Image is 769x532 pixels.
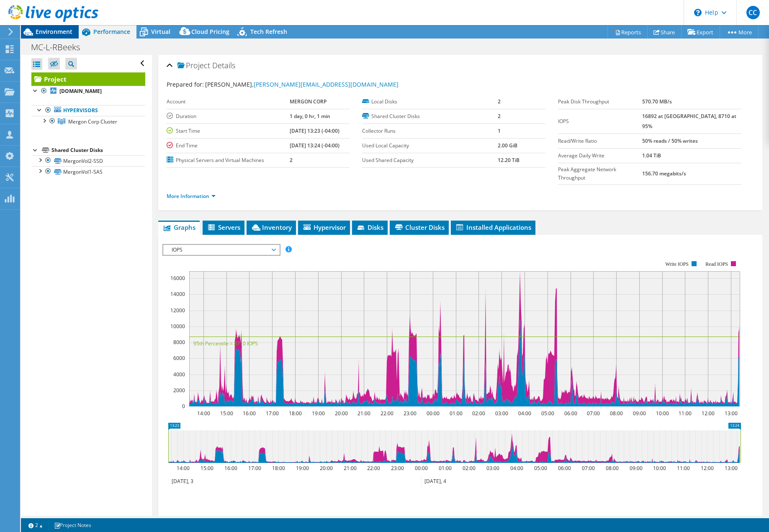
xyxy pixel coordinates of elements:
span: Inventory [251,223,292,231]
b: MERGON CORP [290,98,327,105]
text: 19:00 [296,465,309,472]
text: 23:00 [391,465,404,472]
label: Physical Servers and Virtual Machines [167,156,290,164]
text: 06:00 [564,410,577,417]
text: 06:00 [558,465,571,472]
text: Write IOPS [665,261,689,267]
text: 20:00 [319,465,332,472]
a: MergonVol2-SSD [31,155,145,166]
a: Mergon Corp Cluster [31,116,145,127]
text: 14:00 [176,465,189,472]
span: Installed Applications [455,223,531,231]
h1: MC-L-RBeeks [27,43,93,52]
text: 8000 [173,339,185,346]
text: 07:00 [586,410,599,417]
text: 18:00 [288,410,301,417]
text: 22:00 [380,410,393,417]
text: 07:00 [581,465,594,472]
b: 2.00 GiB [498,142,517,149]
label: Account [167,98,290,106]
text: 02:00 [462,465,475,472]
text: 00:00 [426,410,439,417]
text: 15:00 [200,465,213,472]
text: 01:00 [449,410,462,417]
b: 1.04 TiB [642,152,661,159]
a: More Information [167,193,216,200]
text: 09:00 [629,465,642,472]
label: Prepared for: [167,80,204,88]
text: 15:00 [220,410,233,417]
span: Virtual [151,28,170,36]
text: 11:00 [678,410,691,417]
a: Hypervisors [31,105,145,116]
label: Shared Cluster Disks [362,112,498,121]
label: Peak Disk Throughput [558,98,642,106]
text: 4000 [173,371,185,378]
span: Cloud Pricing [191,28,229,36]
b: 1 day, 0 hr, 1 min [290,113,330,120]
text: 22:00 [367,465,380,472]
text: 03:00 [486,465,499,472]
b: 156.70 megabits/s [642,170,686,177]
text: 08:00 [610,410,622,417]
label: Local Disks [362,98,498,106]
div: Shared Cluster Disks [51,145,145,155]
text: 14:00 [197,410,210,417]
text: 21:00 [343,465,356,472]
text: 10:00 [653,465,666,472]
text: 95th Percentile = 8710 IOPS [193,340,258,347]
text: 12:00 [701,410,714,417]
label: Read/Write Ratio [558,137,642,145]
text: 20:00 [334,410,347,417]
a: Project Notes [48,520,97,530]
span: IOPS [167,245,275,255]
span: Details [212,60,235,70]
text: 04:00 [518,410,531,417]
b: [DATE] 13:24 (-04:00) [290,142,339,149]
label: Peak Aggregate Network Throughput [558,165,642,182]
b: 2 [290,157,293,164]
text: 12000 [170,307,185,314]
text: 05:00 [534,465,547,472]
span: Cluster Disks [394,223,445,231]
text: 03:00 [495,410,508,417]
b: 2 [498,113,501,120]
text: 13:00 [724,465,737,472]
text: 23:00 [403,410,416,417]
label: Average Daily Write [558,152,642,160]
span: Tech Refresh [250,28,287,36]
text: 13:00 [724,410,737,417]
label: End Time [167,141,290,150]
text: 09:00 [633,410,646,417]
text: 05:00 [541,410,554,417]
b: [DATE] 13:23 (-04:00) [290,127,339,134]
b: 1 [498,127,501,134]
span: Performance [93,28,130,36]
text: 10000 [170,323,185,330]
b: 570.70 MB/s [642,98,672,105]
a: 2 [23,520,49,530]
a: MergonVol1-SAS [31,166,145,177]
span: [PERSON_NAME], [205,80,399,88]
text: 12:00 [700,465,713,472]
text: 02:00 [472,410,485,417]
text: 0 [182,403,185,410]
label: IOPS [558,117,642,126]
text: 17:00 [265,410,278,417]
text: 17:00 [248,465,261,472]
span: Graphs [162,223,195,231]
a: Project [31,72,145,86]
a: [PERSON_NAME][EMAIL_ADDRESS][DOMAIN_NAME] [254,80,399,88]
b: 2 [498,98,501,105]
text: 08:00 [605,465,618,472]
text: 6000 [173,355,185,362]
a: Reports [607,26,648,39]
text: 04:00 [510,465,523,472]
label: Start Time [167,127,290,135]
text: 00:00 [414,465,427,472]
a: [DOMAIN_NAME] [31,86,145,97]
text: 19:00 [311,410,324,417]
span: Servers [207,223,240,231]
text: 16:00 [224,465,237,472]
text: 21:00 [357,410,370,417]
